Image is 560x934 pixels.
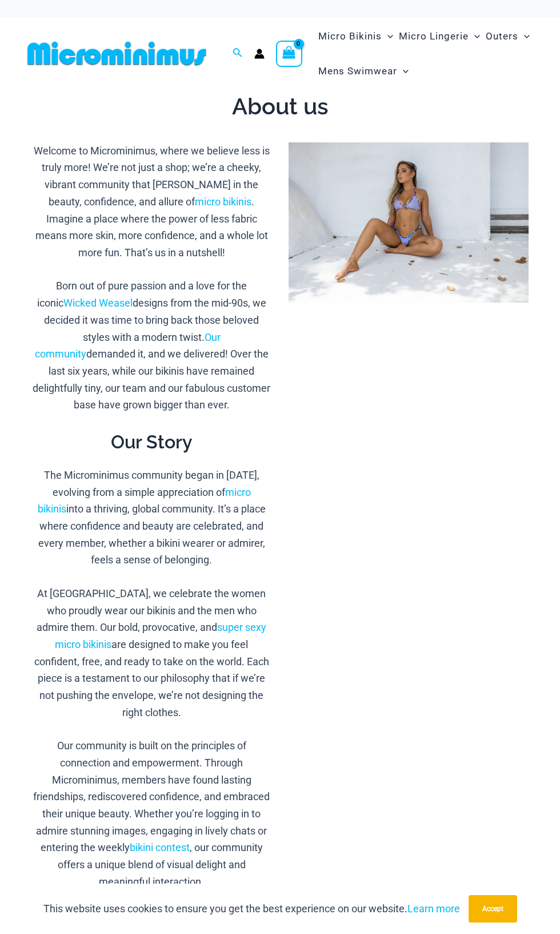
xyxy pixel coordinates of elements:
span: Mens Swimwear [318,57,397,86]
a: bikini contest [130,841,190,853]
span: Menu Toggle [518,22,530,51]
a: Learn more [407,903,460,915]
span: Menu Toggle [382,22,393,51]
p: This website uses cookies to ensure you get the best experience on our website. [43,900,460,917]
img: MM SHOP LOGO FLAT [23,41,211,66]
a: OutersMenu ToggleMenu Toggle [483,19,533,54]
a: Wicked Weasel [63,297,133,309]
p: The Microminimus community began in [DATE], evolving from a simple appreciation of into a thrivin... [31,467,271,569]
a: Search icon link [233,46,243,61]
span: Micro Lingerie [399,22,469,51]
span: Micro Bikinis [318,22,382,51]
button: Accept [469,895,517,923]
a: Account icon link [254,49,265,59]
a: Micro LingerieMenu ToggleMenu Toggle [396,19,483,54]
a: Micro BikinisMenu ToggleMenu Toggle [315,19,396,54]
p: Born out of pure passion and a love for the iconic designs from the mid-90s, we decided it was ti... [31,277,271,414]
nav: Site Navigation [314,17,537,90]
img: Microminimus Birthday Micro Bikini 2024 [289,142,529,303]
p: At [GEOGRAPHIC_DATA], we celebrate the women who proudly wear our bikinis and the men who admire ... [31,585,271,721]
a: super sexy micro bikinis [55,621,266,650]
span: Menu Toggle [397,57,409,86]
a: View Shopping Cart, empty [276,41,302,67]
a: Mens SwimwearMenu ToggleMenu Toggle [315,54,411,89]
h1: About us [31,90,529,122]
p: Welcome to Microminimus, where we believe less is truly more! We’re not just a shop; we’re a chee... [31,142,271,261]
span: Menu Toggle [469,22,480,51]
p: Our community is built on the principles of connection and empowerment. Through Microminimus, mem... [31,737,271,890]
span: Outers [486,22,518,51]
a: micro bikinis [195,196,251,208]
strong: Our Story [111,431,193,452]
